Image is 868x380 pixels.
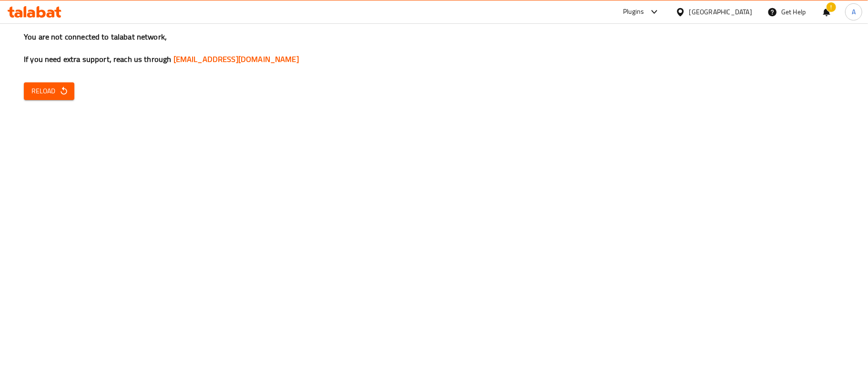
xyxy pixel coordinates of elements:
[24,31,844,65] h3: You are not connected to talabat network, If you need extra support, reach us through
[852,7,856,17] span: A
[623,6,644,18] div: Plugins
[689,7,752,17] div: [GEOGRAPHIC_DATA]
[174,52,299,66] a: [EMAIL_ADDRESS][DOMAIN_NAME]
[31,85,67,97] span: Reload
[24,82,74,100] button: Reload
